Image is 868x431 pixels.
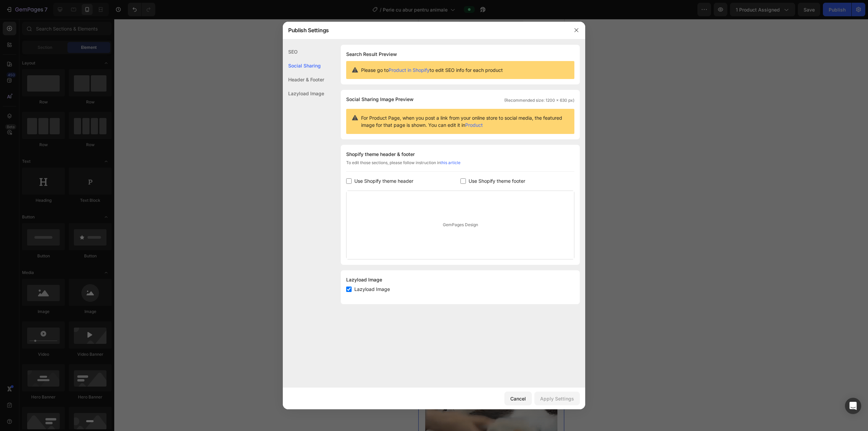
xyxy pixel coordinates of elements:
[48,261,111,268] div: Releasit COD Form & Upsells
[59,241,95,247] div: Drop element here
[505,392,532,405] button: Cancel
[504,97,574,103] span: (Recommended size: 1200 x 630 px)
[465,122,483,128] a: Product
[283,86,324,100] div: Lazyload Image
[37,310,72,316] strong: PetSteamBrush
[29,257,116,273] button: Releasit COD Form & Upsells
[346,276,574,284] div: Lazyload Image
[283,45,324,59] div: SEO
[354,285,390,293] span: Lazyload Image
[540,395,574,402] div: Apply Settings
[7,46,139,178] img: gempages_578774086818202235-98f0f0b2-038b-4b34-a86f-a00bb5e753b9.webp
[354,177,413,185] span: Use Shopify theme header
[14,285,132,290] strong: Te-ai săturat să vezi părul căzut peste tot prin casă?
[389,67,430,73] a: Product in Shopify
[510,395,526,402] div: Cancel
[361,114,569,129] span: For Product Page, when you post a link from your online store to social media, the featured image...
[1,309,145,335] p: Peria cu abur este soluția blândă și eficientă: elimină cu ușurință părul mort, relaxează animalu...
[283,73,324,86] div: Header & Footer
[346,150,574,158] div: Shopify theme header & footer
[440,160,460,165] a: this article
[283,21,568,39] div: Publish Settings
[346,160,574,172] div: To edit those sections, please follow instruction in
[845,398,861,414] div: Open Intercom Messenger
[534,392,580,405] button: Apply Settings
[5,293,141,307] strong: Sau ca patrupedul tău să fie stresat și iritat de periile clasice care zgârie pielea?
[346,50,574,58] h1: Search Result Preview
[469,177,525,185] span: Use Shopify theme footer
[35,261,43,269] img: CKKYs5695_ICEAE=.webp
[43,3,97,10] span: iPhone 15 Pro Max ( 430 px)
[347,191,574,259] div: GemPages Design
[361,66,503,74] span: Please go to to edit SEO info for each product
[124,15,144,21] div: Section 1
[283,59,324,73] div: Social Sharing
[346,95,414,103] span: Social Sharing Image Preview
